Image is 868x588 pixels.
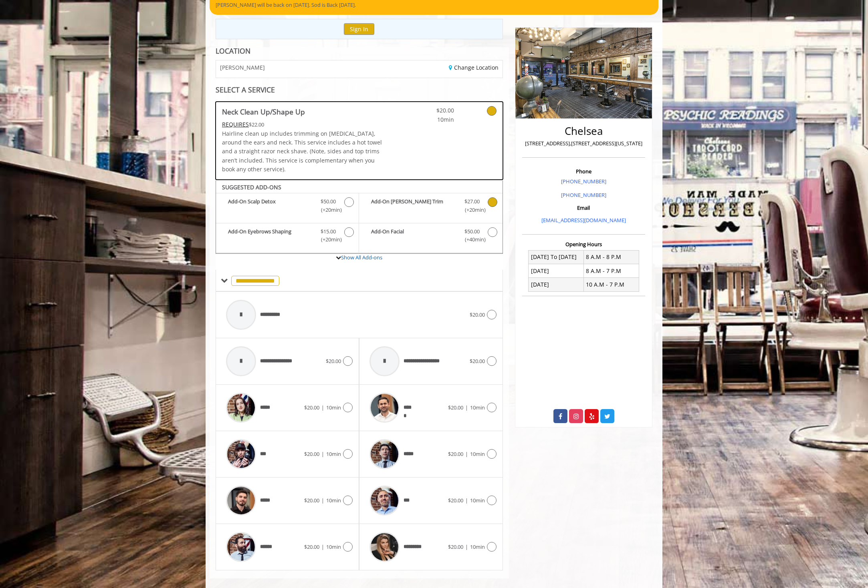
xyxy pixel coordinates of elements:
div: SELECT A SERVICE [216,86,503,94]
span: 10min [326,497,341,504]
span: 10min [470,404,485,411]
b: Add-On Eyebrows Shaping [228,227,313,244]
p: Hairline clean up includes trimming on [MEDICAL_DATA], around the ears and neck. This service inc... [222,129,383,174]
label: Add-On Facial [363,227,498,246]
span: This service needs some Advance to be paid before we block your appointment [222,120,249,128]
label: Add-On Beard Trim [363,197,498,216]
span: | [465,543,468,550]
p: [STREET_ADDRESS],[STREET_ADDRESS][US_STATE] [524,139,643,148]
span: 10min [407,115,454,124]
b: Add-On [PERSON_NAME] Trim [371,197,456,214]
span: | [465,497,468,504]
td: 10 A.M - 7 P.M [583,278,639,291]
span: (+20min ) [317,206,340,214]
a: Show All Add-ons [341,254,382,261]
span: [PERSON_NAME] [220,64,265,70]
h3: Phone [524,169,643,174]
label: Add-On Scalp Detox [220,197,355,216]
b: Add-On Scalp Detox [228,197,313,214]
span: $15.00 [321,227,336,236]
div: $22.00 [222,120,383,129]
button: Sign In [344,23,374,35]
span: | [321,404,324,411]
div: Neck Clean Up/Shape Up Add-onS [216,180,503,254]
span: (+20min ) [460,206,484,214]
span: | [321,543,324,550]
td: 8 A.M - 8 P.M [583,250,639,264]
td: 8 A.M - 7 P.M [583,264,639,278]
h3: Email [524,205,643,211]
span: (+20min ) [317,235,340,244]
span: $20.00 [470,311,485,318]
span: 10min [326,404,341,411]
span: | [465,450,468,458]
span: $20.00 [448,450,463,458]
a: [PHONE_NUMBER] [561,191,606,199]
span: | [321,450,324,458]
span: | [321,497,324,504]
b: LOCATION [216,46,250,56]
td: [DATE] To [DATE] [529,250,584,264]
span: 10min [470,450,485,458]
td: [DATE] [529,278,584,291]
span: 10min [470,497,485,504]
span: $20.00 [448,497,463,504]
b: Neck Clean Up/Shape Up [222,106,305,117]
span: $20.00 [407,106,454,115]
span: $20.00 [304,404,319,411]
a: [EMAIL_ADDRESS][DOMAIN_NAME] [541,217,626,224]
b: SUGGESTED ADD-ONS [222,183,281,191]
a: Change Location [449,64,499,71]
span: $50.00 [464,227,480,236]
b: Add-On Facial [371,227,456,244]
span: $50.00 [321,197,336,206]
span: $20.00 [326,357,341,365]
h3: Opening Hours [522,241,645,247]
span: 10min [326,450,341,458]
span: $20.00 [470,357,485,365]
h2: Chelsea [524,125,643,137]
span: | [465,404,468,411]
span: $20.00 [448,543,463,550]
span: $20.00 [448,404,463,411]
span: $20.00 [304,497,319,504]
a: [PHONE_NUMBER] [561,178,606,185]
span: $20.00 [304,450,319,458]
span: 10min [470,543,485,550]
td: [DATE] [529,264,584,278]
span: (+40min ) [460,235,484,244]
span: 10min [326,543,341,550]
p: [PERSON_NAME] will be back on [DATE]. Sod is Back [DATE]. [216,1,652,9]
label: Add-On Eyebrows Shaping [220,227,355,246]
span: $20.00 [304,543,319,550]
span: $27.00 [464,197,480,206]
